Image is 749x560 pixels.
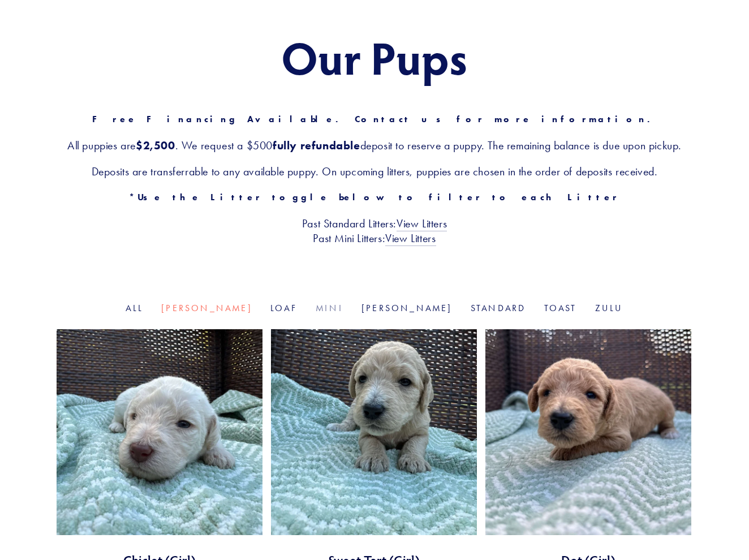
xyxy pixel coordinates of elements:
h3: All puppies are . We request a $500 deposit to reserve a puppy. The remaining balance is due upon... [57,138,692,153]
a: All [126,303,143,313]
h3: Deposits are transferrable to any available puppy. On upcoming litters, puppies are chosen in the... [57,164,692,179]
a: View Litters [385,231,436,246]
strong: *Use the Litter toggle below to filter to each Litter [129,192,619,203]
strong: $2,500 [136,139,175,152]
a: Zulu [595,303,623,313]
strong: Free Financing Available. Contact us for more information. [92,114,657,124]
a: View Litters [397,217,447,231]
a: Loaf [270,303,298,313]
a: Standard [471,303,526,313]
a: [PERSON_NAME] [361,303,453,313]
a: Mini [316,303,343,313]
a: Toast [544,303,577,313]
a: [PERSON_NAME] [161,303,252,313]
strong: fully refundable [273,139,360,152]
h1: Our Pups [57,32,692,82]
h3: Past Standard Litters: Past Mini Litters: [57,216,692,245]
